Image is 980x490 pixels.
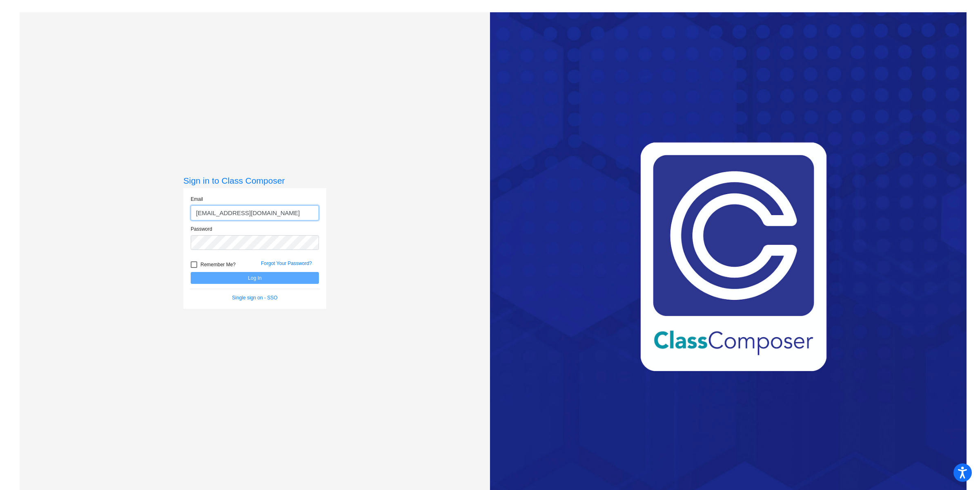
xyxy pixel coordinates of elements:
label: Password [191,225,212,233]
span: Remember Me? [200,260,236,270]
label: Email [191,196,203,203]
button: Log In [191,272,319,284]
h3: Sign in to Class Composer [183,175,326,186]
a: Single sign on - SSO [232,295,277,301]
a: Forgot Your Password? [261,261,312,266]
